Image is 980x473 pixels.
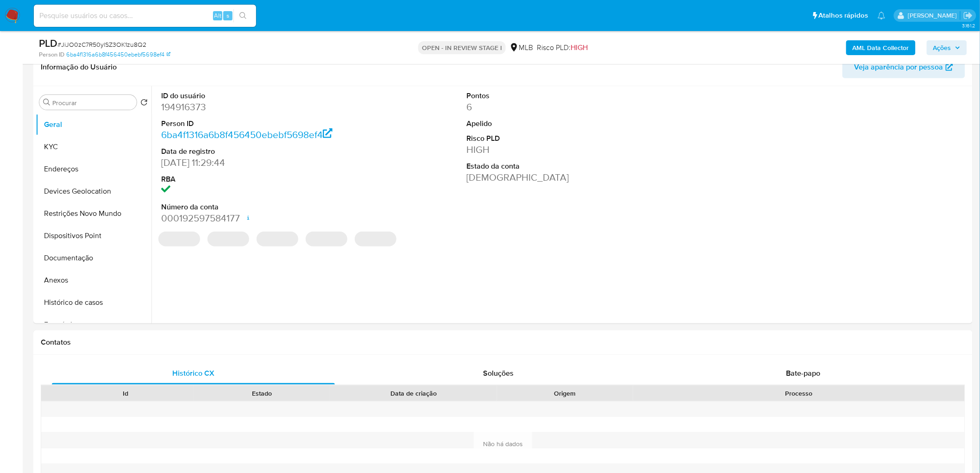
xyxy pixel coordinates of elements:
dt: Person ID [161,119,355,129]
a: 6ba4f1316a6b8f456450ebebf5698ef4 [66,50,170,59]
button: Empréstimos [36,314,151,336]
div: Processo [640,389,958,398]
span: Bate-papo [786,368,821,378]
dd: 000192597584177 [161,212,355,225]
button: Retornar ao pedido padrão [140,99,148,109]
span: ‌ [355,232,396,246]
div: Data de criação [336,389,490,398]
span: # JiJO0zC7R50ylSZ3OK1zu8Q2 [57,40,146,49]
button: Documentação [36,247,151,269]
button: Ações [927,40,967,55]
dd: 194916373 [161,101,355,114]
div: MLB [509,43,533,53]
span: ‌ [257,232,298,246]
a: 6ba4f1316a6b8f456450ebebf5698ef4 [161,128,333,141]
dt: RBA [161,174,355,184]
a: Sair [963,11,973,20]
dt: Risco PLD [466,133,660,144]
p: OPEN - IN REVIEW STAGE I [418,41,506,54]
button: Dispositivos Point [36,225,151,247]
dt: ID do usuário [161,91,355,101]
span: Soluções [483,368,514,378]
span: Veja aparência por pessoa [854,56,943,78]
input: Procurar [52,99,133,107]
button: Restrições Novo Mundo [36,202,151,225]
dt: Pontos [466,91,660,101]
span: 3.161.2 [962,22,975,29]
dt: Estado da conta [466,161,660,171]
button: search-icon [233,9,252,22]
button: Geral [36,114,151,136]
button: Anexos [36,269,151,291]
b: Person ID [39,50,64,59]
button: Endereços [36,158,151,180]
dd: HIGH [466,143,660,156]
b: AML Data Collector [853,40,909,55]
button: Procurar [43,99,50,106]
p: leticia.siqueira@mercadolivre.com [908,11,960,20]
button: AML Data Collector [846,40,916,55]
b: PLD [39,36,57,50]
h1: Informação do Usuário [41,63,117,72]
button: Devices Geolocation [36,180,151,202]
div: Id [64,389,187,398]
button: Veja aparência por pessoa [842,56,965,78]
span: Risco PLD: [537,43,588,53]
span: ‌ [306,232,347,246]
input: Pesquise usuários ou casos... [34,10,256,22]
span: s [226,11,229,20]
div: Origem [503,389,627,398]
dt: Número da conta [161,202,355,212]
span: ‌ [207,232,249,246]
div: Estado [200,389,323,398]
span: ‌ [158,232,200,246]
dd: [DATE] 11:29:44 [161,156,355,169]
dd: 6 [466,101,660,114]
h1: Contatos [41,338,965,347]
dt: Data de registro [161,146,355,157]
dt: Apelido [466,119,660,129]
a: Notificações [878,12,886,19]
span: Atalhos rápidos [819,11,868,20]
span: Histórico CX [172,368,214,378]
button: KYC [36,136,151,158]
span: Ações [933,40,951,55]
dd: [DEMOGRAPHIC_DATA] [466,171,660,184]
span: HIGH [571,42,588,53]
span: Alt [214,11,221,20]
button: Histórico de casos [36,291,151,314]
